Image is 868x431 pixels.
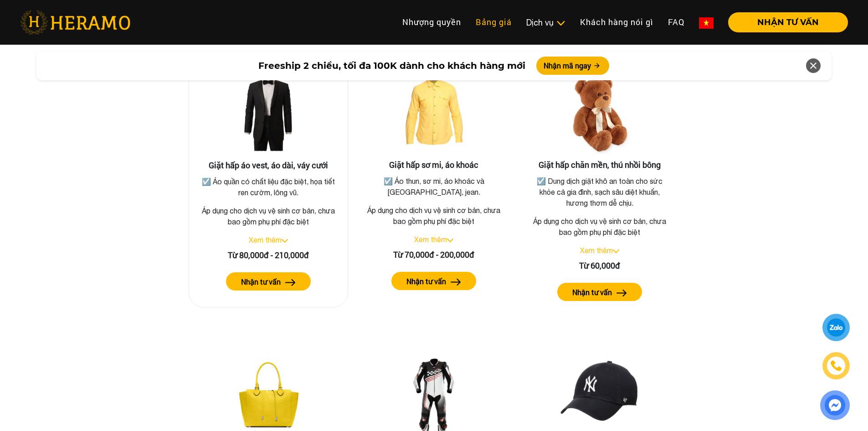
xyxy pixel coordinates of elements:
[362,205,507,227] p: Áp dụng cho dịch vụ vệ sinh cơ bản, chưa bao gồm phụ phí đặc biệt
[468,12,519,32] a: Bảng giá
[526,16,565,29] div: Dịch vụ
[661,12,692,32] a: FAQ
[223,69,314,161] img: Giặt hấp áo vest, áo dài, váy cưới
[527,260,672,272] div: Từ 60,000đ
[406,276,446,287] label: Nhận tư vấn
[285,279,296,286] img: arrow
[616,290,627,296] img: arrow
[391,272,476,290] button: Nhận tư vấn
[527,160,672,170] h3: Giặt hấp chăn mền, thú nhồi bông
[529,176,670,208] p: ☑️ Dung dịch giặt khô an toàn cho sức khỏe cả gia đình, sạch sâu diệt khuẩn, hương thơm dễ chịu.
[721,18,848,26] a: NHẬN TƯ VẤN
[362,249,507,261] div: Từ 70,000đ - 200,000đ
[395,12,468,32] a: Nhượng quyền
[198,176,339,198] p: ☑️ Áo quần có chất liệu đặc biệt, họa tiết ren cườm, lông vũ.
[362,272,507,290] a: Nhận tư vấn arrow
[527,283,672,301] a: Nhận tư vấn arrow
[196,272,340,291] a: Nhận tư vấn arrow
[557,283,642,301] button: Nhận tư vấn
[362,160,507,170] h3: Giặt hấp sơ mi, áo khoác
[258,59,525,73] span: Freeship 2 chiều, tối đa 100K dành cho khách hàng mới
[20,10,130,34] img: heramo-logo.png
[699,17,714,29] img: vn-flag.png
[241,276,281,287] label: Nhận tư vấn
[556,19,565,28] img: subToggleIcon
[364,176,505,197] p: ☑️ Áo thun, sơ mi, áo khoác và [GEOGRAPHIC_DATA], jean.
[572,287,612,298] label: Nhận tư vấn
[388,69,479,160] img: Giặt hấp sơ mi, áo khoác
[196,249,340,261] div: Từ 80,000đ - 210,000đ
[613,249,619,253] img: arrow_down.svg
[580,246,613,254] a: Xem thêm
[728,12,848,32] button: NHẬN TƯ VẤN
[447,239,453,242] img: arrow_down.svg
[823,353,849,379] a: phone-icon
[573,12,661,32] a: Khách hàng nói gì
[282,239,288,243] img: arrow_down.svg
[554,69,645,160] img: Giặt hấp chăn mền, thú nhồi bông
[196,161,340,171] h3: Giặt hấp áo vest, áo dài, váy cưới
[414,235,447,244] a: Xem thêm
[249,236,282,244] a: Xem thêm
[527,216,672,238] p: Áp dụng cho dịch vụ vệ sinh cơ bản, chưa bao gồm phụ phí đặc biệt
[451,279,461,286] img: arrow
[536,57,609,75] button: Nhận mã ngay
[196,205,340,227] p: Áp dụng cho dịch vụ vệ sinh cơ bản, chưa bao gồm phụ phí đặc biệt
[226,272,311,291] button: Nhận tư vấn
[830,359,843,373] img: phone-icon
